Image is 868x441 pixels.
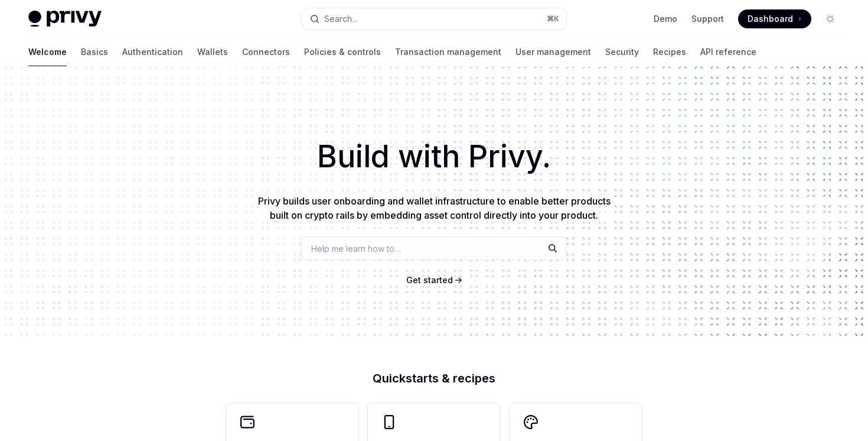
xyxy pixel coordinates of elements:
h2: Quickstarts & recipes [226,372,642,384]
a: Welcome [28,38,67,66]
a: Authentication [122,38,183,66]
a: Policies & controls [304,38,381,66]
a: User management [515,38,591,66]
a: Basics [81,38,108,66]
img: light logo [28,11,102,27]
span: Help me learn how to… [311,242,401,255]
a: Connectors [242,38,290,66]
a: Demo [654,13,677,25]
a: Support [691,13,724,25]
a: Security [605,38,639,66]
a: Transaction management [395,38,501,66]
div: Search... [324,12,357,26]
button: Search...⌘K [302,8,566,30]
a: Recipes [653,38,686,66]
span: Privy builds user onboarding and wallet infrastructure to enable better products built on crypto ... [258,195,611,221]
h1: Build with Privy. [19,134,849,180]
a: Wallets [197,38,228,66]
a: Dashboard [738,9,811,28]
span: Get started [406,275,453,285]
button: Toggle dark mode [821,9,840,28]
a: Get started [406,274,453,286]
a: API reference [700,38,756,66]
span: Dashboard [748,13,793,25]
span: ⌘ K [547,14,559,24]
